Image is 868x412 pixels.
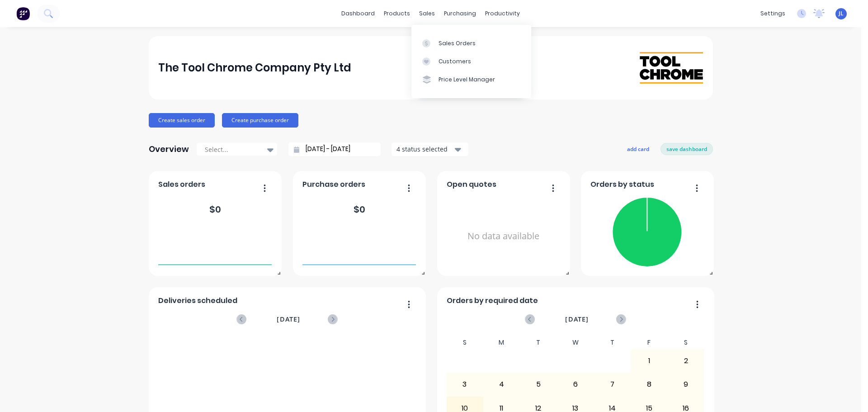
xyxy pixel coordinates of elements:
span: JL [839,9,844,18]
div: 8 [631,373,667,396]
div: The Tool Chrome Company Pty Ltd [158,59,351,77]
div: 1 [631,350,667,372]
span: [DATE] [565,314,589,324]
div: 6 [557,373,594,396]
span: Purchase orders [302,179,365,190]
span: [DATE] [277,314,300,324]
button: save dashboard [660,143,713,155]
a: Sales Orders [411,34,531,52]
div: W [557,336,594,349]
div: $ 0 [209,203,221,216]
div: No data available [447,194,560,279]
div: T [520,336,557,349]
div: settings [756,7,790,20]
div: M [483,336,520,349]
div: F [631,336,668,349]
span: Orders by required date [447,295,538,306]
span: Open quotes [447,179,496,190]
div: 5 [520,373,557,396]
button: Create purchase order [222,113,298,128]
div: Overview [149,140,189,158]
div: Customers [439,57,471,66]
div: 4 [484,373,520,396]
div: Sales Orders [439,39,476,47]
div: 9 [668,373,704,396]
a: Customers [411,52,531,71]
button: Create sales order [149,113,215,128]
div: productivity [481,7,524,20]
a: Price Level Manager [411,71,531,89]
div: purchasing [439,7,481,20]
div: S [667,336,704,349]
div: sales [415,7,439,20]
div: $ 0 [354,203,365,216]
span: Deliveries scheduled [158,295,237,306]
div: 2 [668,350,704,372]
div: 4 status selected [396,144,453,154]
div: S [446,336,483,349]
div: 3 [447,373,483,396]
img: The Tool Chrome Company Pty Ltd [640,52,703,83]
img: Factory [16,7,30,20]
span: Orders by status [590,179,654,190]
button: 4 status selected [392,142,468,156]
div: T [594,336,631,349]
button: add card [621,143,655,155]
div: 7 [594,373,630,396]
div: products [379,7,415,20]
div: Price Level Manager [439,76,495,84]
a: dashboard [337,7,379,20]
span: Sales orders [158,179,205,190]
